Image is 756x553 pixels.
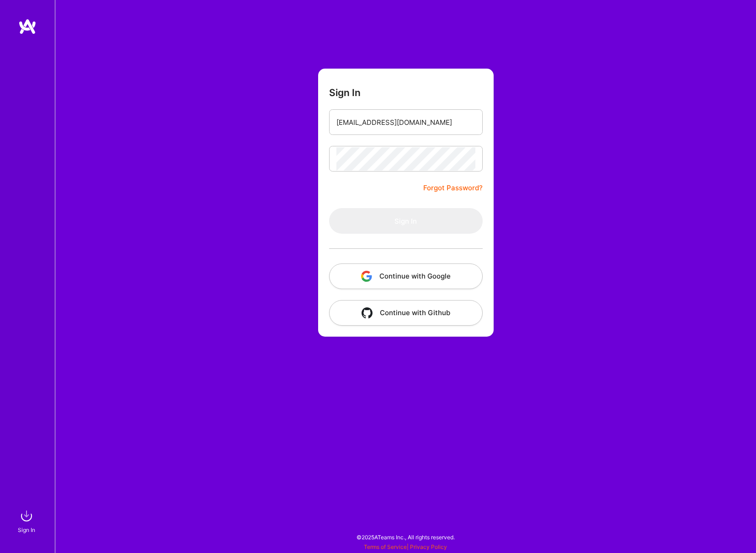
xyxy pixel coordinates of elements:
h3: Sign In [329,87,361,98]
a: Terms of Service [364,543,407,550]
a: Privacy Policy [410,543,447,550]
button: Continue with Github [329,300,483,326]
button: Continue with Google [329,263,483,289]
img: sign in [17,507,36,525]
span: | [364,543,447,550]
button: Sign In [329,208,483,234]
a: sign inSign In [19,507,36,535]
a: Forgot Password? [423,183,483,193]
img: icon [361,271,372,282]
input: Email... [336,111,475,134]
div: Sign In [18,525,35,535]
div: © 2025 ATeams Inc., All rights reserved. [55,526,756,548]
img: icon [362,307,373,318]
img: logo [18,18,37,35]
